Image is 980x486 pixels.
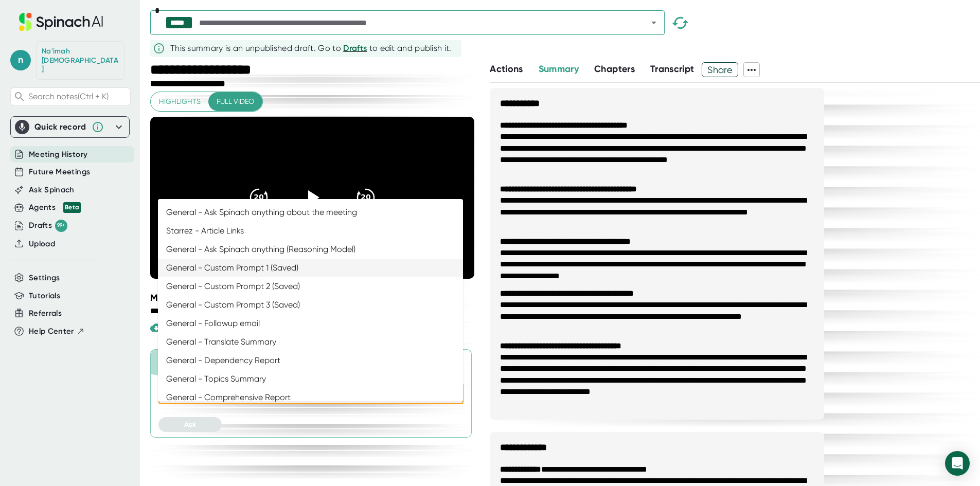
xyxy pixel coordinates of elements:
[539,63,579,75] span: Summary
[702,61,738,79] span: Share
[158,203,463,222] li: General - Ask Spinach anything about the meeting
[150,292,477,304] div: Meeting Attendees
[158,333,463,351] li: General - Translate Summary
[29,238,55,250] button: Upload
[29,166,90,178] button: Future Meetings
[158,370,463,388] li: General - Topics Summary
[29,184,75,196] button: Ask Spinach
[490,63,523,75] span: Actions
[55,220,67,232] div: 99+
[650,62,694,76] button: Transcript
[184,420,196,429] span: Ask
[170,42,452,55] div: This summary is an unpublished draft. Go to to edit and publish it.
[29,202,81,213] button: Agents Beta
[29,308,62,319] button: Referrals
[63,202,81,213] div: Beta
[647,15,661,30] button: Open
[490,62,523,76] button: Actions
[217,95,254,108] span: Full video
[159,95,201,108] span: Highlights
[594,62,635,76] button: Chapters
[158,259,463,277] li: General - Custom Prompt 1 (Saved)
[343,43,367,53] span: Drafts
[594,63,635,75] span: Chapters
[158,314,463,333] li: General - Followup email
[29,326,74,337] span: Help Center
[29,272,60,284] button: Settings
[29,220,67,232] button: Drafts 99+
[158,351,463,370] li: General - Dependency Report
[15,117,125,137] div: Quick record
[29,149,87,160] button: Meeting History
[150,321,230,334] div: Download Video
[158,296,463,314] li: General - Custom Prompt 3 (Saved)
[539,62,579,76] button: Summary
[158,222,463,240] li: Starrez - Article Links
[650,63,694,75] span: Transcript
[10,50,31,70] span: n
[29,290,60,302] button: Tutorials
[151,92,209,111] button: Highlights
[29,202,81,213] div: Agents
[208,92,262,111] button: Full video
[945,451,970,476] div: Open Intercom Messenger
[158,417,222,432] button: Ask
[29,326,85,337] button: Help Center
[702,62,738,77] button: Share
[34,122,86,132] div: Quick record
[158,277,463,296] li: General - Custom Prompt 2 (Saved)
[158,388,463,407] li: General - Comprehensive Report
[343,42,367,55] button: Drafts
[28,92,109,101] span: Search notes (Ctrl + K)
[29,220,67,232] div: Drafts
[42,47,119,74] div: Na'imah Muhammad
[158,240,463,259] li: General - Ask Spinach anything (Reasoning Model)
